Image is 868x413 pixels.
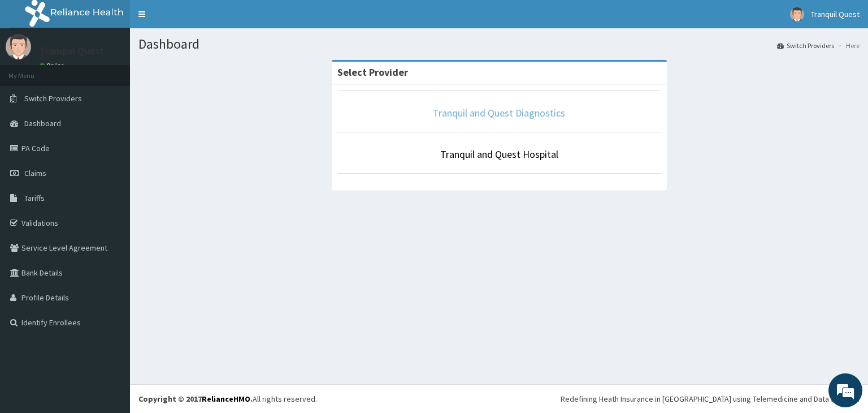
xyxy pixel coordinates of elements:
p: Tranquil Quest [40,46,104,56]
a: Switch Providers [777,41,834,50]
h1: Dashboard [138,37,860,51]
footer: All rights reserved. [130,384,868,413]
img: User Image [6,34,31,59]
span: Dashboard [24,118,61,128]
span: Tranquil Quest [811,9,860,19]
span: Claims [24,168,46,178]
a: Tranquil and Quest Hospital [440,148,558,161]
a: RelianceHMO [202,394,250,404]
strong: Copyright © 2017 . [138,394,253,404]
span: Tariffs [24,193,45,203]
a: Online [40,62,67,70]
span: Switch Providers [24,93,82,104]
img: User Image [790,7,804,21]
a: Tranquil and Quest Diagnostics [433,106,565,119]
li: Here [835,41,860,50]
div: Redefining Heath Insurance in [GEOGRAPHIC_DATA] using Telemedicine and Data Science! [561,393,860,405]
strong: Select Provider [337,66,408,79]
